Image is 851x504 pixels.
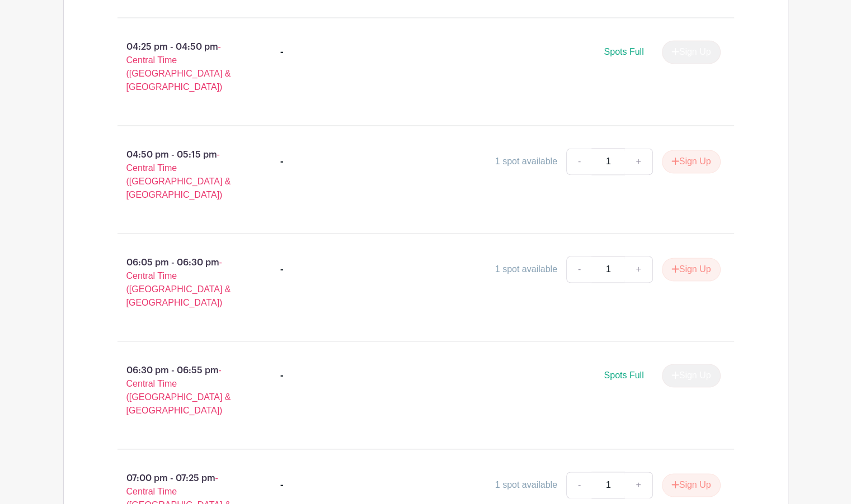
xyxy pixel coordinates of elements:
span: - Central Time ([GEOGRAPHIC_DATA] & [GEOGRAPHIC_DATA]) [126,150,231,199]
a: - [566,472,592,498]
a: - [566,256,592,283]
span: Spots Full [604,47,643,56]
div: - [280,263,284,276]
p: 04:50 pm - 05:15 pm [100,144,263,206]
div: - [280,155,284,168]
span: Spots Full [604,370,643,380]
p: 06:05 pm - 06:30 pm [100,251,263,314]
div: 1 spot available [495,263,557,276]
a: - [566,148,592,175]
a: + [624,148,652,175]
div: 1 spot available [495,478,557,492]
p: 06:30 pm - 06:55 pm [100,359,263,422]
span: - Central Time ([GEOGRAPHIC_DATA] & [GEOGRAPHIC_DATA]) [126,42,231,92]
button: Sign Up [662,258,721,281]
div: - [280,478,284,492]
div: 1 spot available [495,155,557,168]
a: + [624,256,652,283]
span: - Central Time ([GEOGRAPHIC_DATA] & [GEOGRAPHIC_DATA]) [126,258,231,307]
div: - [280,369,284,382]
span: - Central Time ([GEOGRAPHIC_DATA] & [GEOGRAPHIC_DATA]) [126,365,231,415]
p: 04:25 pm - 04:50 pm [100,36,263,98]
button: Sign Up [662,473,721,497]
button: Sign Up [662,150,721,173]
a: + [624,472,652,498]
div: - [280,45,284,59]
